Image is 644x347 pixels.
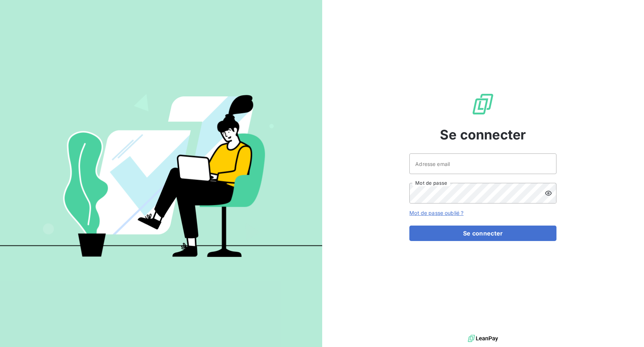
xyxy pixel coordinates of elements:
[409,153,556,174] input: placeholder
[409,226,556,241] button: Se connecter
[468,333,498,344] img: logo
[471,92,495,116] img: Logo LeanPay
[440,125,526,145] span: Se connecter
[409,210,463,216] a: Mot de passe oublié ?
